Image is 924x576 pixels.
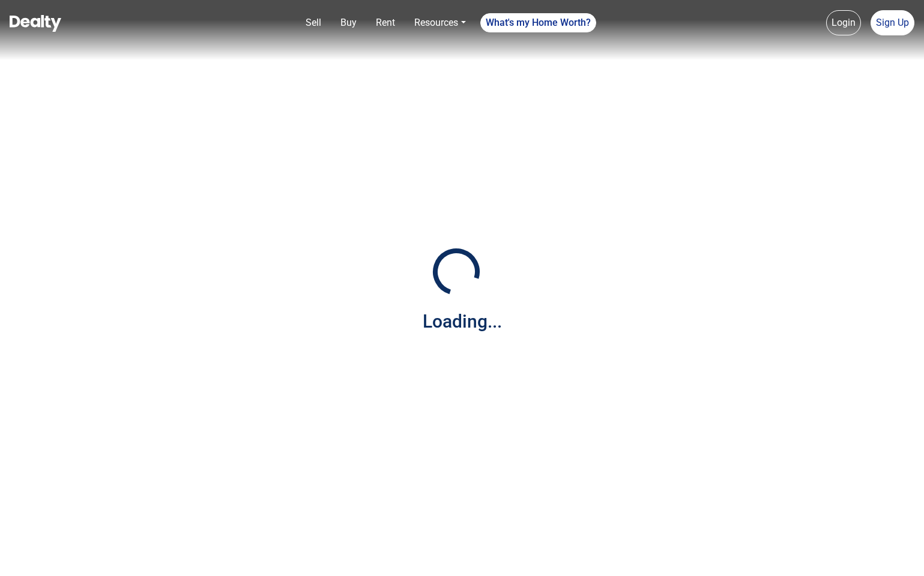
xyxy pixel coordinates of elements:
img: Loading [426,242,486,302]
a: Rent [371,11,400,35]
iframe: BigID CMP Widget [6,540,42,576]
img: Dealty - Buy, Sell & Rent Homes [10,15,61,32]
a: Login [826,10,861,35]
div: Loading... [423,308,502,335]
a: Sell [301,11,326,35]
a: Resources [409,11,470,35]
a: Buy [336,11,361,35]
a: Sign Up [871,10,914,35]
a: What's my Home Worth? [480,13,596,32]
